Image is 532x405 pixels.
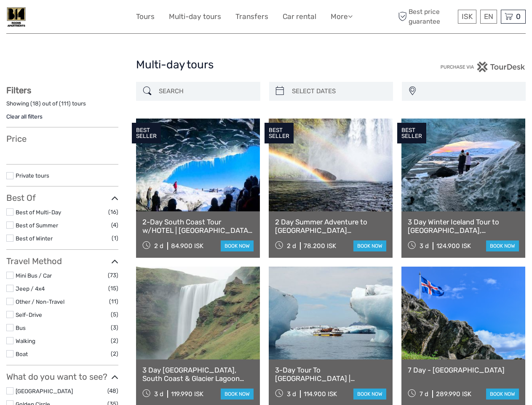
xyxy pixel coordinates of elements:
img: B14 Guest House Apartments [6,6,26,27]
h3: Best Of [6,193,118,203]
a: Clear all filters [6,113,43,120]
input: SEARCH [155,84,256,99]
span: (3) [111,323,118,332]
span: 3 d [287,390,296,398]
a: More [331,11,353,23]
a: Other / Non-Travel [16,298,64,305]
label: 111 [61,100,69,108]
strong: Filters [6,85,31,95]
a: book now [221,389,254,400]
div: BEST SELLER [265,123,294,144]
div: 84.900 ISK [171,242,203,250]
a: Transfers [235,11,268,23]
a: Private tours [16,172,49,179]
div: 289.990 ISK [436,390,471,398]
img: PurchaseViaTourDesk.png [440,62,526,72]
span: 0 [515,12,522,21]
a: 2-Day South Coast Tour w/HOTEL | [GEOGRAPHIC_DATA], [GEOGRAPHIC_DATA], [GEOGRAPHIC_DATA] & Waterf... [142,218,254,235]
span: (1) [112,233,118,243]
a: Jeep / 4x4 [16,285,45,292]
h1: Multi-day tours [136,58,396,72]
span: 2 d [287,242,296,250]
a: Tours [136,11,155,23]
h3: Price [6,134,118,144]
span: (5) [111,310,118,319]
span: ISK [462,12,473,21]
a: [GEOGRAPHIC_DATA] [16,388,73,394]
span: 2 d [154,242,163,250]
span: (48) [107,386,118,396]
span: (73) [108,270,118,280]
a: Boat [16,351,28,357]
input: SELECT DATES [289,84,389,99]
div: Showing ( ) out of ( ) tours [6,100,118,113]
div: BEST SELLER [132,123,161,144]
span: (2) [111,349,118,359]
a: 3-Day Tour To [GEOGRAPHIC_DATA] | [GEOGRAPHIC_DATA], [GEOGRAPHIC_DATA], [GEOGRAPHIC_DATA] & Glaci... [275,366,386,383]
label: 18 [32,100,39,108]
div: BEST SELLER [397,123,426,144]
a: Car rental [283,11,316,23]
a: 3 Day Winter Iceland Tour to [GEOGRAPHIC_DATA], [GEOGRAPHIC_DATA], [GEOGRAPHIC_DATA] and [GEOGRAP... [408,218,519,235]
a: 3 Day [GEOGRAPHIC_DATA], South Coast & Glacier Lagoon Small-Group Tour [142,366,254,383]
a: Best of Multi-Day [16,209,61,216]
h3: What do you want to see? [6,372,118,382]
span: (11) [109,297,118,306]
span: (15) [108,283,118,293]
a: Mini Bus / Car [16,272,52,279]
div: 114.900 ISK [304,390,337,398]
a: Walking [16,337,35,344]
a: 7 Day - [GEOGRAPHIC_DATA] [408,366,519,374]
div: 119.990 ISK [171,390,203,398]
a: Best of Winter [16,235,53,242]
a: book now [353,389,386,400]
a: book now [221,240,254,251]
span: 3 d [420,242,429,250]
div: EN [480,10,497,24]
a: Best of Summer [16,222,58,229]
span: 7 d [420,390,428,398]
span: (16) [108,207,118,217]
div: 78.200 ISK [304,242,336,250]
span: (2) [111,336,118,346]
a: Bus [16,324,26,331]
a: book now [486,389,519,400]
a: Self-Drive [16,311,42,318]
span: 3 d [154,390,163,398]
a: book now [353,240,386,251]
a: book now [486,240,519,251]
div: 124.900 ISK [436,242,471,250]
span: (4) [111,220,118,230]
a: 2 Day Summer Adventure to [GEOGRAPHIC_DATA] [GEOGRAPHIC_DATA], Glacier Hiking, [GEOGRAPHIC_DATA],... [275,218,386,235]
a: Multi-day tours [169,11,221,23]
span: Best price guarantee [396,7,456,26]
h3: Travel Method [6,256,118,266]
